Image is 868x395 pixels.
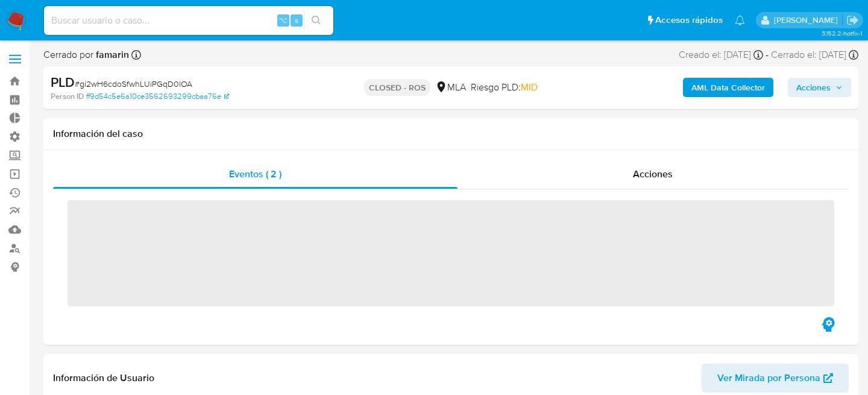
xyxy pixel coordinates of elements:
div: Cerrado el: [DATE] [771,48,858,62]
button: search-icon [304,12,329,29]
button: Acciones [788,78,851,97]
span: Riesgo PLD: [471,81,538,94]
p: facundo.marin@mercadolibre.com [774,14,842,26]
b: famarin [93,48,129,62]
h1: Información del caso [53,128,849,140]
span: # gi2wH6cdoSfwhLUiPGqD0lOA [75,78,192,90]
button: Ver Mirada por Persona [702,364,849,393]
div: Creado el: [DATE] [679,48,763,62]
span: MID [521,80,538,94]
b: Person ID [51,91,84,102]
span: - [766,48,769,62]
span: s [295,14,298,26]
span: Acciones [796,78,831,97]
p: CLOSED - ROS [364,79,430,96]
span: ⌥ [278,14,288,26]
a: ff9d54c5e6a10ce3562693299cbaa76e [86,91,229,102]
b: AML Data Collector [691,78,765,97]
div: MLA [435,81,466,94]
input: Buscar usuario o caso... [44,13,333,28]
a: Salir [846,14,859,27]
h1: Información de Usuario [53,372,154,384]
a: Notificaciones [735,15,745,25]
span: ‌ [68,200,834,306]
span: Acciones [633,167,673,181]
span: Accesos rápidos [655,14,723,27]
span: Cerrado por [43,48,129,62]
b: PLD [51,72,75,92]
span: Ver Mirada por Persona [717,364,820,393]
button: AML Data Collector [683,78,773,97]
span: Eventos ( 2 ) [229,167,281,181]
